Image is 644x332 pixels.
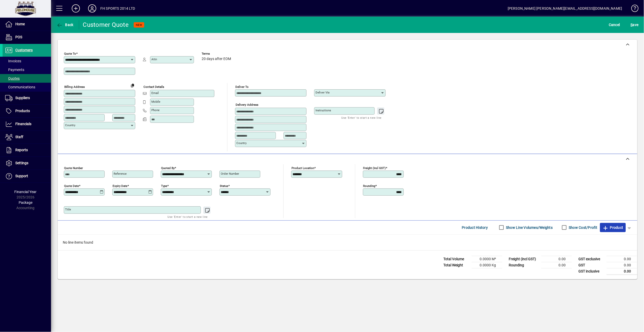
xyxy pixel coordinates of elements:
label: Show Line Volumes/Weights [505,225,553,230]
mat-label: Instructions [315,109,331,112]
td: GST [576,262,607,268]
mat-label: Email [151,91,159,95]
td: GST exclusive [576,256,607,262]
a: Support [3,170,51,183]
mat-label: Title [65,208,71,211]
span: POS [15,35,22,39]
td: Total Weight [441,262,472,268]
span: Communications [5,85,35,89]
div: Customer Quote [83,21,129,29]
span: Back [56,23,74,27]
mat-label: Quoted by [161,166,175,170]
a: Products [3,105,51,117]
td: 0.0000 Kg [472,262,502,268]
mat-label: Deliver via [315,91,330,94]
td: GST inclusive [576,268,607,275]
a: Invoices [3,57,51,65]
mat-label: Reference [114,172,127,175]
span: Package [19,200,32,205]
a: Home [3,18,51,31]
a: Staff [3,131,51,144]
button: Back [55,20,75,29]
button: Add [68,4,84,13]
td: 0.0000 M³ [472,256,502,262]
td: 0.00 [607,262,637,268]
span: Suppliers [15,96,30,100]
button: Save [629,20,640,29]
td: Total Volume [441,256,472,262]
a: Settings [3,157,51,170]
a: Communications [3,83,51,91]
td: 0.00 [607,256,637,262]
mat-label: Attn [151,57,157,61]
a: Reports [3,144,51,157]
td: Freight (incl GST) [506,256,541,262]
div: FH SPORTS 2014 LTD [100,4,135,13]
mat-label: Rounding [363,184,375,187]
span: Financials [15,122,31,126]
mat-label: Quote To [64,52,76,55]
a: Financials [3,118,51,131]
span: Staff [15,135,23,139]
button: Cancel [608,20,622,29]
div: No line items found [58,235,637,250]
a: Quotes [3,74,51,83]
td: 0.00 [541,262,572,268]
mat-label: Country [236,141,247,145]
mat-label: Expiry date [113,184,127,187]
mat-label: Deliver To [235,85,249,89]
mat-label: Mobile [151,100,160,103]
mat-hint: Use 'Enter' to start a new line [168,214,208,220]
mat-label: Order number [221,172,239,175]
a: Knowledge Base [627,1,638,18]
span: Invoices [5,59,21,63]
span: Customers [15,48,33,52]
button: Product History [460,223,490,232]
span: Reports [15,148,28,152]
span: ave [631,21,639,29]
mat-label: Country [65,123,75,127]
button: Copy to Delivery address [128,81,137,89]
span: Payments [5,68,24,72]
mat-label: Freight (incl GST) [363,166,386,170]
app-page-header-button: Back [51,20,79,29]
span: Terms [202,52,232,55]
td: 0.00 [607,268,637,275]
span: Quotes [5,76,20,80]
td: Rounding [506,262,541,268]
mat-label: Quote number [64,166,83,170]
span: Product History [462,223,488,232]
span: Settings [15,161,28,165]
mat-label: Phone [151,108,160,112]
a: Payments [3,65,51,74]
span: Products [15,109,30,113]
button: Product [600,223,626,232]
span: Cancel [609,21,620,29]
div: [PERSON_NAME] [PERSON_NAME][EMAIL_ADDRESS][DOMAIN_NAME] [508,4,622,13]
mat-label: Product location [291,166,314,170]
mat-hint: Use 'Enter' to start a new line [342,115,382,121]
span: NEW [136,23,142,27]
button: Profile [84,4,100,13]
span: Product [603,223,623,232]
mat-label: Status [220,184,228,187]
span: Home [15,22,25,26]
span: Financial Year [15,190,37,194]
mat-label: Type [161,184,167,187]
span: S [631,23,633,27]
label: Show Cost/Profit [568,225,598,230]
td: 0.00 [541,256,572,262]
span: Support [15,174,28,178]
mat-label: Quote date [64,184,79,187]
a: Suppliers [3,92,51,104]
a: POS [3,31,51,44]
span: 20 days after EOM [202,57,231,61]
